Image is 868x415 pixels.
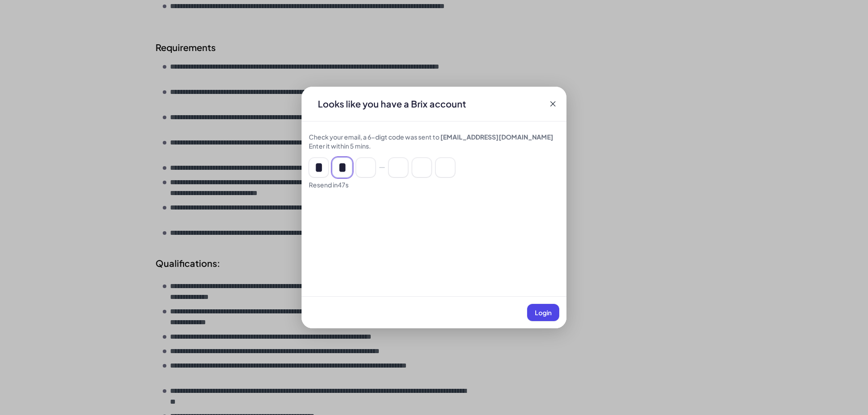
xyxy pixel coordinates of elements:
button: Login [527,304,559,321]
div: Resend in 47 s [309,180,559,189]
div: Check your email, a 6-digt code was sent to Enter it within 5 mins. [309,132,559,150]
span: [EMAIL_ADDRESS][DOMAIN_NAME] [440,133,553,141]
span: Login [535,308,552,317]
div: Looks like you have a Brix account [311,98,473,110]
